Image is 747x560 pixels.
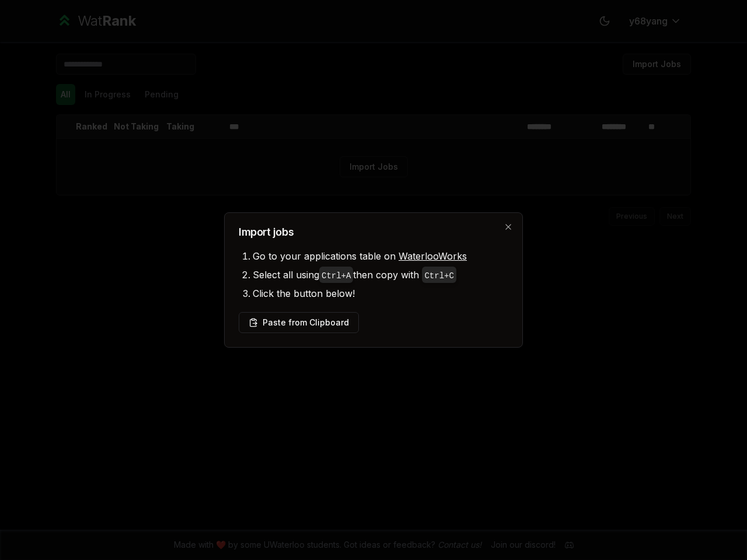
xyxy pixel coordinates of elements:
[253,284,508,303] li: Click the button below!
[322,271,351,281] code: Ctrl+ A
[239,227,508,237] h2: Import jobs
[253,265,508,284] li: Select all using then copy with
[253,247,508,265] li: Go to your applications table on
[239,312,359,333] button: Paste from Clipboard
[424,271,453,281] code: Ctrl+ C
[399,250,467,262] a: WaterlooWorks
